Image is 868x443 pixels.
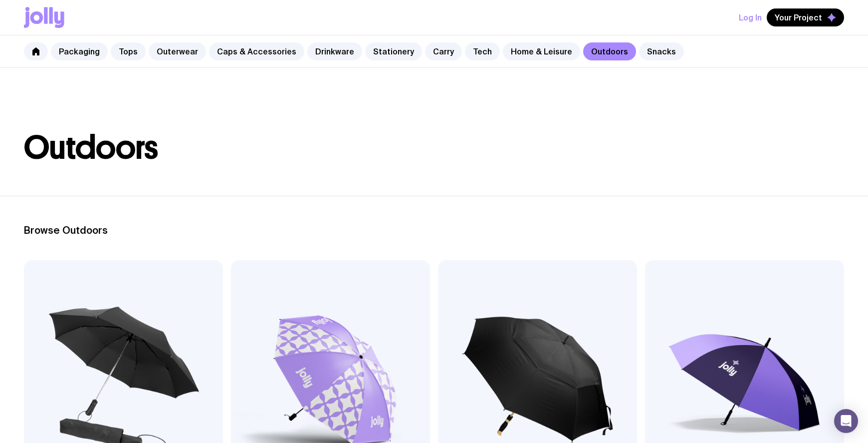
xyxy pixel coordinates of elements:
[775,12,822,22] span: Your Project
[307,42,362,60] a: Drinkware
[24,132,844,164] h1: Outdoors
[111,42,146,60] a: Tops
[425,42,462,60] a: Carry
[149,42,206,60] a: Outerwear
[583,42,636,60] a: Outdoors
[365,42,422,60] a: Stationery
[51,42,108,60] a: Packaging
[639,42,684,60] a: Snacks
[209,42,304,60] a: Caps & Accessories
[834,409,858,433] div: Open Intercom Messenger
[503,42,580,60] a: Home & Leisure
[739,8,762,26] button: Log In
[24,224,844,236] h2: Browse Outdoors
[465,42,500,60] a: Tech
[767,8,844,26] button: Your Project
